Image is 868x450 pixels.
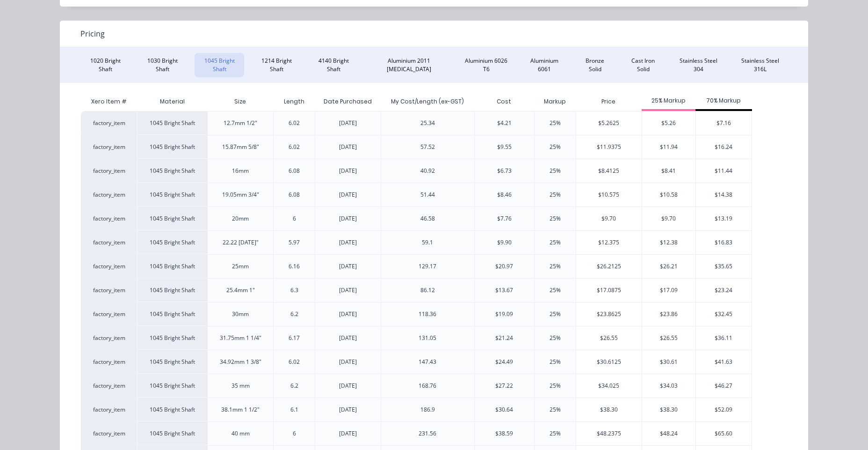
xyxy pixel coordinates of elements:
[696,422,752,445] div: $65.60
[576,422,642,445] div: $48.2375
[419,310,436,318] div: 118.36
[232,310,249,318] div: 30mm
[81,326,137,350] div: factory_item
[576,255,642,278] div: $26.2125
[672,53,725,77] button: Stainless Steel 304
[339,238,357,247] div: [DATE]
[474,92,534,111] div: Cost
[696,111,752,135] div: $7.16
[550,334,561,342] div: 25%
[497,143,512,151] div: $9.55
[696,398,752,421] div: $52.09
[622,53,665,77] button: Cast Iron Solid
[81,230,137,254] div: factory_item
[383,90,471,113] div: My Cost/Length (ex-GST)
[339,334,357,342] div: [DATE]
[220,334,261,342] div: 31.75mm 1 1/4"
[339,310,357,318] div: [DATE]
[576,326,642,350] div: $26.55
[642,231,695,254] div: $12.38
[339,286,357,295] div: [DATE]
[420,286,435,295] div: 86.12
[420,143,435,151] div: 57.52
[137,111,207,135] div: 1045 Bright Shaft
[339,262,357,271] div: [DATE]
[696,255,752,278] div: $35.65
[276,90,312,113] div: Length
[497,167,512,175] div: $6.73
[290,406,298,414] div: 6.1
[534,92,576,111] div: Markup
[550,214,561,223] div: 25%
[550,429,561,438] div: 25%
[696,302,752,326] div: $32.45
[419,382,436,390] div: 168.76
[232,262,249,271] div: 25mm
[576,374,642,398] div: $34.025
[497,191,512,199] div: $8.46
[419,334,436,342] div: 131.05
[576,302,642,326] div: $23.8625
[550,406,561,414] div: 25%
[495,286,513,295] div: $13.67
[576,92,642,111] div: Price
[495,406,513,414] div: $30.64
[232,214,249,223] div: 20mm
[696,326,752,350] div: $36.11
[696,279,752,302] div: $23.24
[339,406,357,414] div: [DATE]
[290,310,298,318] div: 6.2
[81,374,137,398] div: factory_item
[290,382,298,390] div: 6.2
[642,326,695,350] div: $26.55
[289,238,300,247] div: 5.97
[221,406,260,414] div: 38.1mm 1 1/2"
[422,238,433,247] div: 59.1
[339,143,357,151] div: [DATE]
[550,286,561,295] div: 25%
[81,159,137,183] div: factory_item
[642,279,695,302] div: $17.09
[195,53,244,77] button: 1045 Bright Shaft
[696,350,752,374] div: $41.63
[732,53,788,77] button: Stainless Steel 316L
[293,429,296,438] div: 6
[289,167,300,175] div: 6.08
[642,255,695,278] div: $26.21
[231,429,250,438] div: 40 mm
[252,53,301,77] button: 1214 Bright Shaft
[290,286,298,295] div: 6.3
[137,135,207,159] div: 1045 Bright Shaft
[550,262,561,271] div: 25%
[339,382,357,390] div: [DATE]
[339,429,357,438] div: [DATE]
[642,183,695,207] div: $10.58
[137,159,207,183] div: 1045 Bright Shaft
[224,119,257,127] div: 12.7mm 1/2"
[576,350,642,374] div: $30.6125
[289,334,300,342] div: 6.17
[576,231,642,254] div: $12.375
[137,278,207,302] div: 1045 Bright Shaft
[81,398,137,421] div: factory_item
[576,279,642,302] div: $17.0875
[642,398,695,421] div: $38.30
[339,358,357,366] div: [DATE]
[339,167,357,175] div: [DATE]
[497,119,512,127] div: $4.21
[696,159,752,183] div: $11.44
[576,159,642,183] div: $8.4125
[420,119,435,127] div: 25.34
[339,119,357,127] div: [DATE]
[550,143,561,151] div: 25%
[550,382,561,390] div: 25%
[81,278,137,302] div: factory_item
[495,310,513,318] div: $19.09
[642,96,695,105] div: 25% Markup
[495,334,513,342] div: $21.24
[339,214,357,223] div: [DATE]
[642,135,695,159] div: $11.94
[695,96,752,105] div: 70% Markup
[223,238,259,247] div: 22.22 [DATE]"
[497,238,512,247] div: $9.90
